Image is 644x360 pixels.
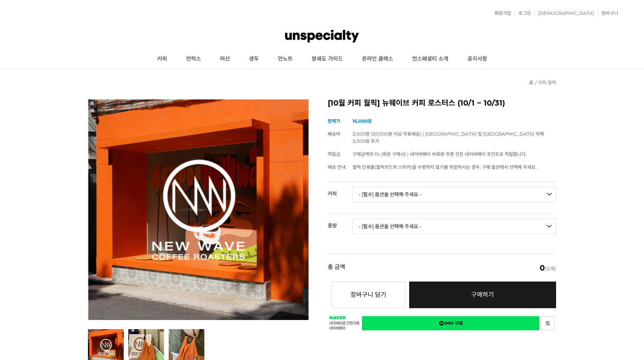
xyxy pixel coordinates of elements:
a: 새창 [540,316,555,330]
a: 온라인 클래스 [352,50,403,69]
span: 판매가 [328,118,340,124]
strong: 총 금액 [328,264,345,272]
th: 커피 [328,182,352,199]
a: 머신 [210,50,239,69]
span: 구매금액의 1% (회원 구매시) | 네이버페이 비회원 주문 건은 네이버페이 포인트로 적립됩니다. [352,151,527,157]
button: 장바구니 담기 [332,282,405,308]
img: [10월 커피 월픽] 뉴웨이브 커피 로스터스 (10/1 ~ 10/31) [88,99,309,320]
span: 배송비 [328,131,340,137]
a: 커피 [148,50,177,69]
a: 공지사항 [458,50,497,69]
span: 구매하기 [471,291,494,298]
span: 3,000원 (30,000원 이상 무료배송) | [GEOGRAPHIC_DATA] 및 [GEOGRAPHIC_DATA] 지역 3,000원 추가 [352,131,544,144]
a: 언럭스 [177,50,210,69]
a: 회원가입 [491,11,511,16]
span: 배송 안내 [328,164,346,170]
span: 월픽 인쇄물(월픽카드와 스티커)을 수령하지 않기를 희망하시는 경우, 구매 옵션에서 선택해 주세요. [352,164,537,170]
th: 중량 [328,214,352,231]
a: 새창 [362,316,539,330]
a: 언노트 [268,50,302,69]
a: [DEMOGRAPHIC_DATA] [534,11,594,16]
img: 언스페셜티 몰 [285,25,359,48]
a: 로그인 [515,11,531,16]
span: 적립금 [328,151,340,157]
a: 장바구니 [598,11,618,16]
a: 언스페셜티 소개 [403,50,458,69]
em: 0 [540,263,545,272]
span: (0개) [540,264,556,272]
h2: [10월 커피 월픽] 뉴웨이브 커피 로스터스 (10/1 ~ 10/31) [328,99,556,107]
strong: 16,000원 [352,118,372,124]
a: 생두 [239,50,268,69]
a: 커피 월픽 [538,80,556,85]
a: 분쇄도 가이드 [302,50,352,69]
a: 홈 [529,80,533,85]
a: 구매하기 [409,282,556,308]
